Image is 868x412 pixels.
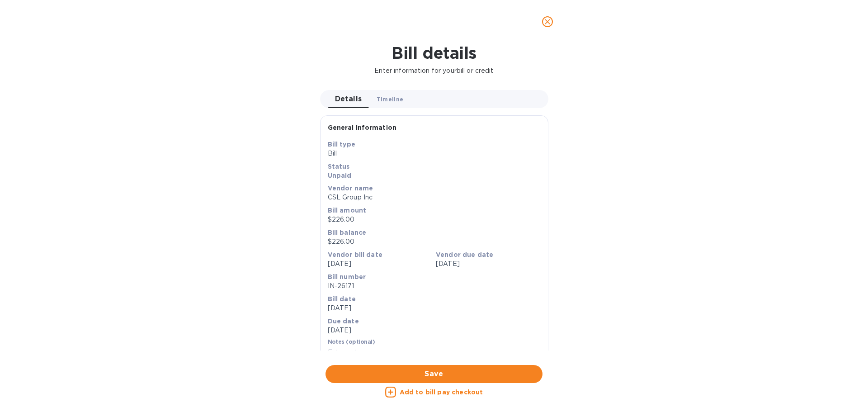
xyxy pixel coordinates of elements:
[400,388,483,396] u: Add to bill pay checkout
[328,207,367,214] b: Bill amount
[328,171,541,180] p: Unpaid
[436,251,493,258] b: Vendor due date
[377,95,404,104] span: Timeline
[333,369,535,379] span: Save
[328,303,541,313] p: [DATE]
[328,281,541,291] p: IN-26171
[328,163,350,170] b: Status
[328,215,541,224] p: $226.00
[7,66,861,76] p: Enter information for your bill or credit
[328,317,359,325] b: Due date
[328,295,356,303] b: Bill date
[328,326,541,335] p: [DATE]
[328,141,355,148] b: Bill type
[436,259,541,269] p: [DATE]
[328,124,397,131] b: General information
[328,149,541,158] p: Bill
[537,11,558,33] button: close
[328,193,541,202] p: CSL Group Inc
[335,93,362,105] span: Details
[328,346,541,360] input: Enter notes
[328,251,382,258] b: Vendor bill date
[328,340,375,345] label: Notes (optional)
[328,237,541,246] p: $226.00
[328,185,373,192] b: Vendor name
[7,43,861,62] h1: Bill details
[328,273,366,280] b: Bill number
[328,229,367,236] b: Bill balance
[325,365,542,383] button: Save
[328,259,433,269] p: [DATE]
